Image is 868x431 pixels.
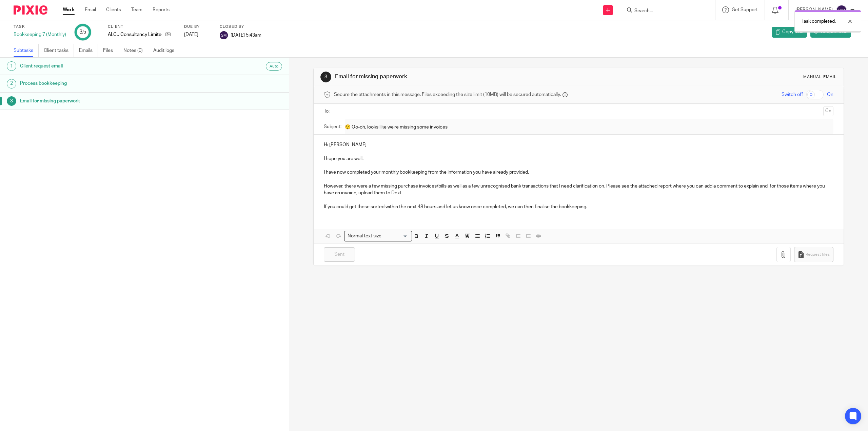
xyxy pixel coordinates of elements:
[324,141,833,148] p: Hi [PERSON_NAME]
[827,91,833,98] span: On
[108,31,162,38] p: ALCJ Consultancy Limited
[14,31,66,38] div: Bookkeeping 7 (Monthly)
[7,61,16,71] div: 1
[123,44,148,57] a: Notes (0)
[82,31,86,34] small: /3
[20,61,195,71] h1: Client request email
[344,231,412,241] div: Search for option
[324,183,833,197] p: However, there were a few missing purchase invoices/bills as well as a few unrecognised bank tran...
[324,169,833,176] p: I have now completed your monthly bookkeeping from the information you have already provided.
[103,44,118,57] a: Files
[79,28,86,36] div: 3
[324,203,833,210] p: If you could get these sorted within the next 48 hours and let us know once completed, we can the...
[20,78,195,89] h1: Process bookkeeping
[44,44,74,57] a: Client tasks
[803,74,837,80] div: Manual email
[184,24,211,30] label: Due by
[782,91,803,98] span: Switch off
[220,31,228,39] img: svg%3E
[131,6,142,13] a: Team
[85,6,96,13] a: Email
[14,24,66,30] label: Task
[334,91,561,98] span: Secure the attachments in this message. Files exceeding the size limit (10MB) will be secured aut...
[335,73,593,80] h1: Email for missing paperwork
[823,106,833,116] button: Cc
[324,247,355,262] input: Sent
[320,72,331,82] div: 3
[802,18,836,25] p: Task completed.
[324,155,833,162] p: I hope you are well.
[106,6,121,13] a: Clients
[324,123,341,130] label: Subject:
[63,6,75,13] a: Work
[14,44,39,57] a: Subtasks
[383,233,408,240] input: Search for option
[79,44,98,57] a: Emails
[108,24,176,30] label: Client
[266,62,282,71] div: Auto
[7,79,16,89] div: 2
[14,5,47,15] img: Pixie
[806,252,830,257] span: Request files
[794,247,833,262] button: Request files
[231,33,261,37] span: [DATE] 5:43am
[153,44,179,57] a: Audit logs
[20,96,195,106] h1: Email for missing paperwork
[153,6,170,13] a: Reports
[184,31,211,38] div: [DATE]
[836,5,847,16] img: svg%3E
[7,96,16,106] div: 3
[346,233,383,240] span: Normal text size
[324,108,331,115] label: To:
[220,24,261,30] label: Closed by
